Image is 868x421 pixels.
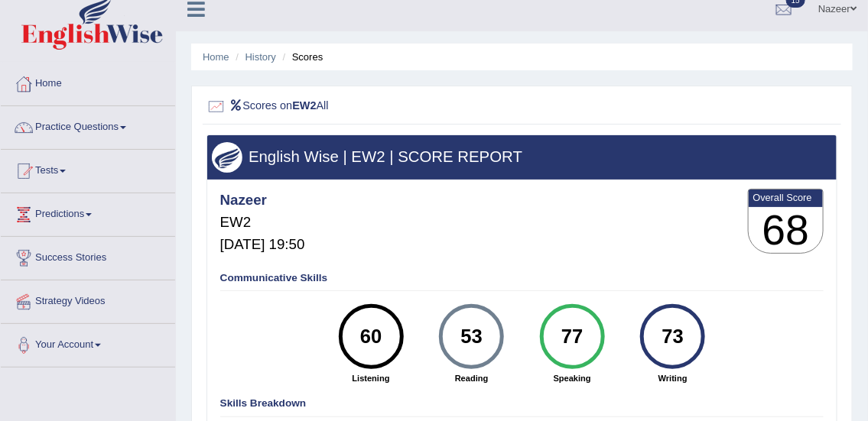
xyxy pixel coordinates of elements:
h4: Nazeer [220,193,305,209]
strong: Writing [629,372,717,384]
h3: English Wise | EW2 | SCORE REPORT [212,148,831,165]
img: wings.png [212,142,242,173]
a: Strategy Videos [1,280,175,319]
div: 73 [649,309,697,364]
h2: Scores on All [206,97,598,117]
strong: Listening [327,372,415,384]
h5: EW2 [220,215,305,231]
li: Scores [279,50,323,64]
a: Success Stories [1,237,175,275]
a: Practice Questions [1,106,175,144]
h4: Skills Breakdown [220,398,824,410]
b: EW2 [292,99,316,112]
div: 53 [447,309,495,364]
div: 77 [548,309,596,364]
strong: Speaking [528,372,616,384]
b: Overall Score [753,192,819,203]
h4: Communicative Skills [220,273,824,284]
h3: 68 [749,207,824,254]
a: Predictions [1,193,175,232]
a: History [245,51,276,63]
div: 60 [347,309,395,364]
strong: Reading [427,372,515,384]
h5: [DATE] 19:50 [220,237,305,253]
a: Tests [1,150,175,188]
a: Home [1,63,175,101]
a: Home [203,51,229,63]
a: Your Account [1,324,175,362]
